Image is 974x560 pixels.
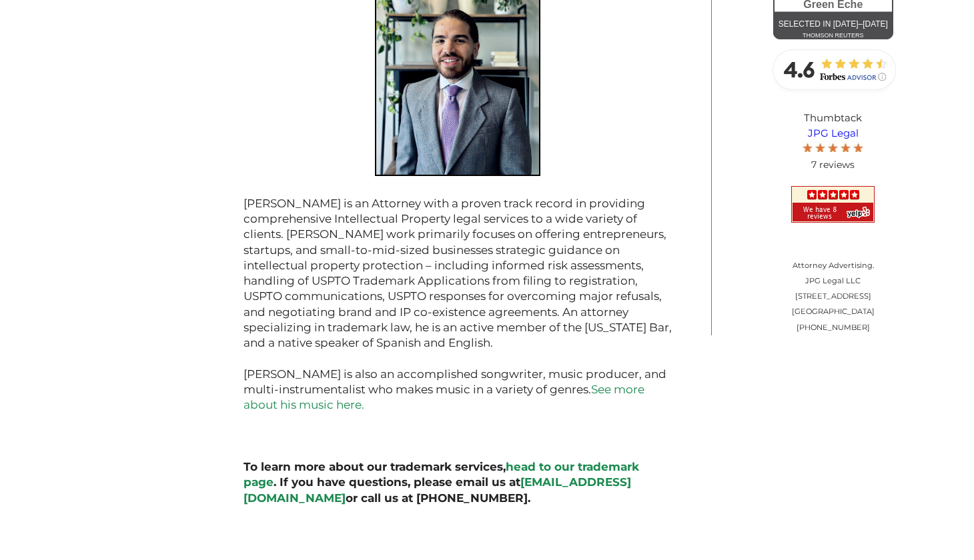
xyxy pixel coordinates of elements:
[791,186,875,223] img: JPG Legal
[853,141,863,152] img: Screen-Shot-2017-10-03-at-11.31.22-PM.jpg
[767,43,900,96] img: Forbes-Advisor-Rating-JPG-Legal.jpg
[773,28,893,43] div: thomson reuters
[731,258,935,335] p: Attorney Advertising. JPG Legal LLC [STREET_ADDRESS] [GEOGRAPHIC_DATA] [PHONE_NUMBER]
[803,141,813,152] img: Screen-Shot-2017-10-03-at-11.31.22-PM.jpg
[741,125,925,141] a: JPG Legal
[243,460,639,489] a: head to our trademark page
[243,460,639,505] strong: To learn more about our trademark services, . If you have questions, please email us at or call u...
[731,100,935,183] div: Thumbtack
[815,141,825,152] img: Screen-Shot-2017-10-03-at-11.31.22-PM.jpg
[773,17,893,32] div: Selected in [DATE]–[DATE]
[243,181,672,444] p: [PERSON_NAME] is an Attorney with a proven track record in providing comprehensive Intellectual P...
[243,475,631,504] a: [EMAIL_ADDRESS][DOMAIN_NAME]
[828,141,838,152] img: Screen-Shot-2017-10-03-at-11.31.22-PM.jpg
[811,159,855,171] span: 7 reviews
[841,141,851,152] img: Screen-Shot-2017-10-03-at-11.31.22-PM.jpg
